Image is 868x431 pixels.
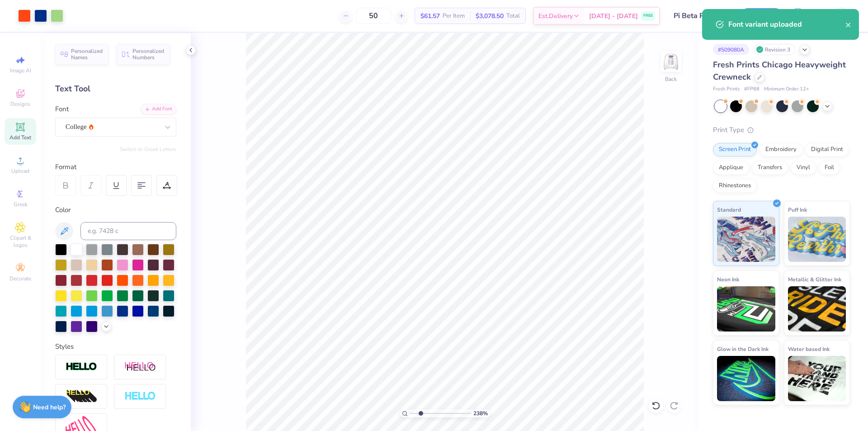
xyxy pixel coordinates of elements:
[754,44,795,55] div: Revision 3
[717,217,775,262] img: Standard
[55,83,176,95] div: Text Tool
[10,67,31,74] span: Image AI
[717,275,739,284] span: Neon Ink
[124,361,156,373] img: Shadow
[713,161,749,175] div: Applique
[744,85,759,93] span: # FP88
[55,162,177,172] div: Format
[717,205,741,214] span: Standard
[713,85,740,93] span: Fresh Prints
[819,161,840,175] div: Foil
[141,104,176,114] div: Add Font
[788,286,846,332] img: Metallic & Glitter Ink
[717,344,769,354] span: Glow in the Dark Ink
[667,7,733,25] input: Untitled Design
[788,217,846,262] img: Puff Ink
[473,409,488,417] span: 238 %
[589,11,638,21] span: [DATE] - [DATE]
[728,19,845,30] div: Font variant uploaded
[717,286,775,332] img: Neon Ink
[845,19,852,30] button: close
[788,275,841,284] span: Metallic & Glitter Ink
[124,391,156,402] img: Negative Space
[805,143,849,156] div: Digital Print
[788,344,830,354] span: Water based Ink
[506,11,520,21] span: Total
[71,48,103,61] span: Personalized Names
[713,125,850,135] div: Print Type
[788,356,846,401] img: Water based Ink
[80,222,176,240] input: e.g. 7428 c
[764,85,809,93] span: Minimum Order: 12 +
[420,11,440,21] span: $61.57
[66,389,97,404] img: 3d Illusion
[55,341,176,352] div: Styles
[662,52,680,71] img: Back
[356,8,391,24] input: – –
[713,143,757,156] div: Screen Print
[66,362,97,372] img: Stroke
[713,59,846,82] span: Fresh Prints Chicago Heavyweight Crewneck
[752,161,788,175] div: Transfers
[11,167,29,175] span: Upload
[759,143,802,156] div: Embroidery
[33,403,66,412] strong: Need help?
[476,11,504,21] span: $3,078.50
[538,11,573,21] span: Est. Delivery
[713,179,757,193] div: Rhinestones
[713,44,749,55] div: # 509080A
[9,275,31,282] span: Decorate
[9,134,31,141] span: Add Text
[788,205,807,214] span: Puff Ink
[5,234,36,249] span: Clipart & logos
[643,13,653,19] span: FREE
[55,205,176,215] div: Color
[791,161,816,175] div: Vinyl
[120,146,176,153] button: Switch to Greek Letters
[55,104,69,114] label: Font
[14,201,28,208] span: Greek
[665,75,677,83] div: Back
[717,356,775,401] img: Glow in the Dark Ink
[10,100,30,108] span: Designs
[132,48,165,61] span: Personalized Numbers
[443,11,465,21] span: Per Item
